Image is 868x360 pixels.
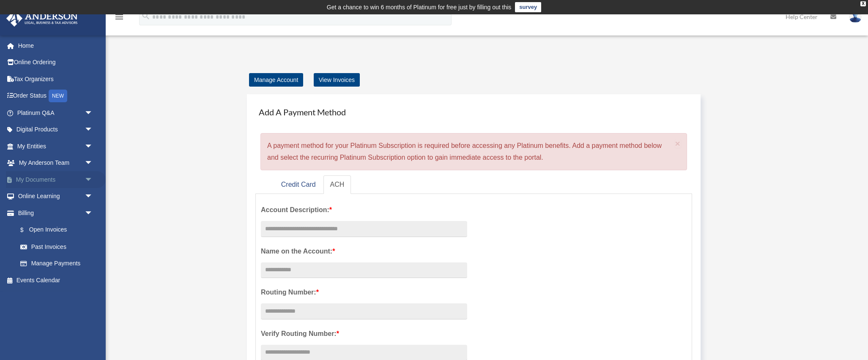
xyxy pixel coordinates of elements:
[849,11,862,23] img: User Pic
[675,139,681,148] button: Close
[25,225,29,235] span: $
[6,37,106,54] a: Home
[6,121,106,138] a: Digital Productsarrow_drop_down
[261,328,467,340] label: Verify Routing Number:
[85,155,101,172] span: arrow_drop_down
[12,255,101,272] a: Manage Payments
[85,188,101,205] span: arrow_drop_down
[249,73,303,87] a: Manage Account
[6,171,106,188] a: My Documentsarrow_drop_down
[6,272,106,289] a: Events Calendar
[6,54,106,71] a: Online Ordering
[327,2,512,12] div: Get a chance to win 6 months of Platinum for free just by filling out this
[6,205,106,221] a: Billingarrow_drop_down
[141,11,151,21] i: search
[261,245,467,257] label: Name on the Account:
[261,204,467,216] label: Account Description:
[85,171,101,188] span: arrow_drop_down
[12,221,106,239] a: $Open Invoices
[323,175,351,194] a: ACH
[314,73,360,87] a: View Invoices
[860,1,866,6] div: close
[675,139,681,148] span: ×
[255,103,692,121] h4: Add A Payment Method
[6,87,106,105] a: Order StatusNEW
[85,121,101,139] span: arrow_drop_down
[6,188,106,205] a: Online Learningarrow_drop_down
[114,12,124,22] i: menu
[6,155,106,172] a: My Anderson Teamarrow_drop_down
[85,104,101,122] span: arrow_drop_down
[6,138,106,155] a: My Entitiesarrow_drop_down
[6,104,106,121] a: Platinum Q&Aarrow_drop_down
[114,15,124,22] a: menu
[274,175,323,194] a: Credit Card
[261,286,467,298] label: Routing Number:
[49,90,67,102] div: NEW
[85,138,101,155] span: arrow_drop_down
[260,133,687,170] div: A payment method for your Platinum Subscription is required before accessing any Platinum benefit...
[12,238,106,255] a: Past Invoices
[6,71,106,87] a: Tax Organizers
[85,205,101,222] span: arrow_drop_down
[515,2,541,12] a: survey
[4,10,80,27] img: Anderson Advisors Platinum Portal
